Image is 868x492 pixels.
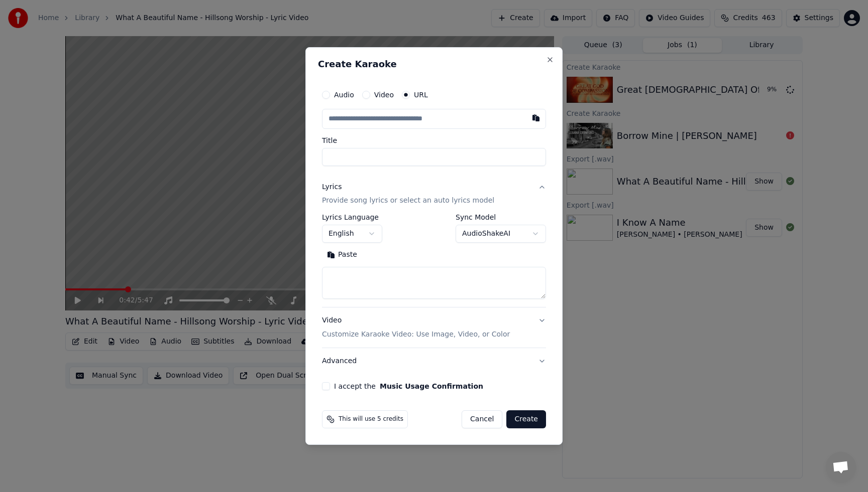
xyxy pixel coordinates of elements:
button: I accept the [380,383,483,390]
span: This will use 5 credits [339,415,403,423]
label: Sync Model [456,214,546,221]
p: Provide song lyrics or select an auto lyrics model [322,196,494,206]
label: Video [374,91,394,98]
button: Cancel [462,410,502,428]
label: Lyrics Language [322,214,382,221]
button: Advanced [322,348,546,374]
h2: Create Karaoke [318,60,550,69]
label: Title [322,137,546,144]
div: Lyrics [322,182,342,192]
p: Customize Karaoke Video: Use Image, Video, or Color [322,330,510,340]
div: LyricsProvide song lyrics or select an auto lyrics model [322,214,546,307]
button: Create [506,410,546,428]
button: VideoCustomize Karaoke Video: Use Image, Video, or Color [322,308,546,348]
button: LyricsProvide song lyrics or select an auto lyrics model [322,174,546,214]
div: Video [322,316,510,340]
label: URL [414,91,428,98]
label: I accept the [334,383,483,390]
button: Paste [322,247,362,263]
label: Audio [334,91,354,98]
